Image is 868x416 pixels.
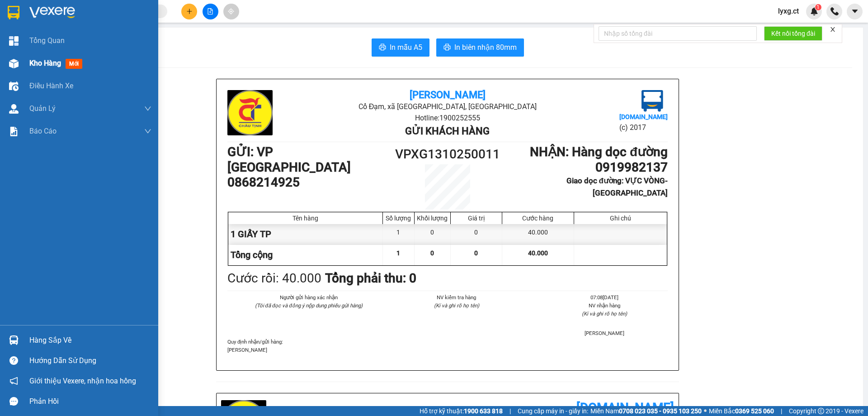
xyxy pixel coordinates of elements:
[383,224,415,244] div: 1
[325,271,416,286] b: Tổng phải thu: 0
[29,354,151,368] div: Hướng dẫn sử dụng
[228,8,234,14] span: aim
[29,80,73,91] span: Điều hành xe
[231,215,380,222] div: Tên hàng
[454,42,517,53] span: In biên nhận 80mm
[847,4,863,19] button: caret-down
[771,5,806,17] span: lyxg.ct
[301,101,594,112] li: Cổ Đạm, xã [GEOGRAPHIC_DATA], [GEOGRAPHIC_DATA]
[709,406,774,416] span: Miền Bắc
[464,407,503,415] strong: 1900 633 818
[704,409,707,413] span: ⚪️
[830,26,836,33] span: close
[29,375,136,387] span: Giới thiệu Vexere, nhận hoa hồng
[379,43,386,52] span: printer
[9,335,19,345] img: warehouse-icon
[9,104,19,114] img: warehouse-icon
[390,42,422,53] span: In mẫu A5
[451,224,502,244] div: 0
[582,311,627,317] i: (Kí và ghi rõ họ tên)
[619,122,668,133] li: (c) 2017
[228,224,383,244] div: 1 GIẤY TP
[385,215,412,222] div: Số lượng
[430,249,434,257] span: 0
[227,175,392,190] h1: 0868214925
[642,90,663,112] img: logo.jpg
[619,407,702,415] strong: 0708 023 035 - 0935 103 250
[542,329,668,337] li: [PERSON_NAME]
[771,29,815,38] span: Kết nối tổng đài
[434,302,479,309] i: (Kí và ghi rõ họ tên)
[144,105,151,112] span: down
[223,4,239,19] button: aim
[576,215,665,222] div: Ghi chú
[818,408,824,414] span: copyright
[29,125,57,137] span: Báo cáo
[528,249,548,257] span: 40.000
[530,144,668,159] b: NHẬN : Hàng dọc đường
[392,144,503,164] h1: VPXG1310250011
[503,160,668,175] h1: 0919982137
[11,11,57,57] img: logo.jpg
[851,7,859,15] span: caret-down
[415,224,451,244] div: 0
[735,407,774,415] strong: 0369 525 060
[245,293,372,301] li: Người gửi hàng xác nhận
[781,406,782,416] span: |
[29,35,65,46] span: Tổng Quan
[502,224,574,244] div: 40.000
[393,293,519,301] li: NV kiểm tra hàng
[810,7,818,15] img: icon-new-feature
[599,26,757,41] input: Nhập số tổng đài
[509,406,511,416] span: |
[66,59,82,69] span: mới
[405,125,490,137] b: Gửi khách hàng
[9,59,19,68] img: warehouse-icon
[203,4,218,19] button: file-add
[144,128,151,135] span: down
[830,7,839,15] img: phone-icon
[9,397,18,406] span: message
[301,112,594,124] li: Hotline: 1900252555
[29,395,151,408] div: Phản hồi
[474,249,478,257] span: 0
[764,26,822,41] button: Kết nối tổng đài
[396,249,400,257] span: 1
[227,268,321,288] div: Cước rồi : 40.000
[9,127,19,136] img: solution-icon
[227,338,668,354] div: Quy định nhận/gửi hàng :
[8,6,19,19] img: logo-vxr
[417,215,448,222] div: Khối lượng
[29,334,151,347] div: Hàng sắp về
[9,36,19,46] img: dashboard-icon
[443,43,451,52] span: printer
[542,293,668,301] li: 07:08[DATE]
[815,4,821,10] sup: 1
[566,176,668,197] b: Giao dọc đường: VỰC VÒNG- [GEOGRAPHIC_DATA]
[372,38,429,57] button: printerIn mẫu A5
[29,103,56,114] span: Quản Lý
[9,356,18,365] span: question-circle
[227,90,273,135] img: logo.jpg
[29,59,61,67] span: Kho hàng
[9,377,18,385] span: notification
[9,81,19,91] img: warehouse-icon
[231,249,273,260] span: Tổng cộng
[816,4,820,10] span: 1
[227,144,351,175] b: GỬI : VP [GEOGRAPHIC_DATA]
[420,406,503,416] span: Hỗ trợ kỹ thuật:
[542,301,668,310] li: NV nhận hàng
[85,33,378,45] li: Hotline: 1900252555
[436,38,524,57] button: printerIn biên nhận 80mm
[505,215,571,222] div: Cước hàng
[11,66,135,96] b: GỬI : VP [GEOGRAPHIC_DATA]
[207,8,213,14] span: file-add
[181,4,197,19] button: plus
[186,8,193,14] span: plus
[410,89,486,100] b: [PERSON_NAME]
[590,406,702,416] span: Miền Nam
[576,400,674,415] b: [DOMAIN_NAME]
[85,22,378,33] li: Cổ Đạm, xã [GEOGRAPHIC_DATA], [GEOGRAPHIC_DATA]
[255,302,363,309] i: (Tôi đã đọc và đồng ý nộp dung phiếu gửi hàng)
[518,406,588,416] span: Cung cấp máy in - giấy in:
